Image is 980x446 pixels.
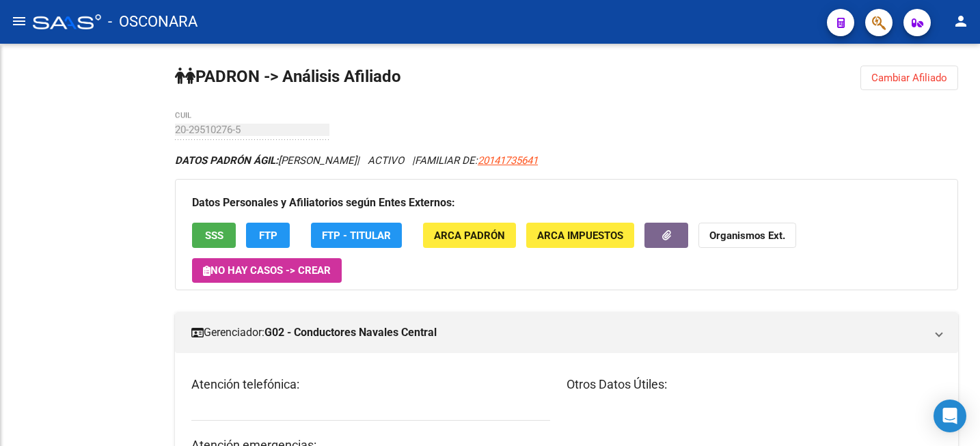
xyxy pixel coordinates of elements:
[537,229,623,242] span: ARCA Impuestos
[860,66,958,90] button: Cambiar Afiliado
[322,229,391,242] span: FTP - Titular
[259,229,277,242] span: FTP
[934,400,966,432] div: Open Intercom Messenger
[192,258,342,283] button: No hay casos -> Crear
[175,154,278,167] strong: DATOS PADRÓN ÁGIL:
[871,72,947,84] span: Cambiar Afiliado
[567,375,942,394] h3: Otros Datos Útiles:
[175,312,958,353] mat-expansion-panel-header: Gerenciador:G02 - Conductores Navales Central
[175,154,538,167] i: | ACTIVO |
[191,325,925,340] mat-panel-title: Gerenciador:
[203,264,331,277] span: No hay casos -> Crear
[415,154,538,167] span: FAMILIAR DE:
[434,229,505,242] span: ARCA Padrón
[478,154,538,167] span: 20141735641
[709,229,785,242] strong: Organismos Ext.
[246,223,290,248] button: FTP
[526,223,634,248] button: ARCA Impuestos
[175,67,401,86] strong: PADRON -> Análisis Afiliado
[11,13,27,29] mat-icon: menu
[191,375,550,394] h3: Atención telefónica:
[264,325,437,340] strong: G02 - Conductores Navales Central
[192,193,941,212] h3: Datos Personales y Afiliatorios según Entes Externos:
[953,13,969,29] mat-icon: person
[108,7,198,37] span: - OSCONARA
[311,223,402,248] button: FTP - Titular
[423,223,516,248] button: ARCA Padrón
[698,223,796,248] button: Organismos Ext.
[175,154,357,167] span: [PERSON_NAME]
[192,223,236,248] button: SSS
[205,229,223,242] span: SSS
